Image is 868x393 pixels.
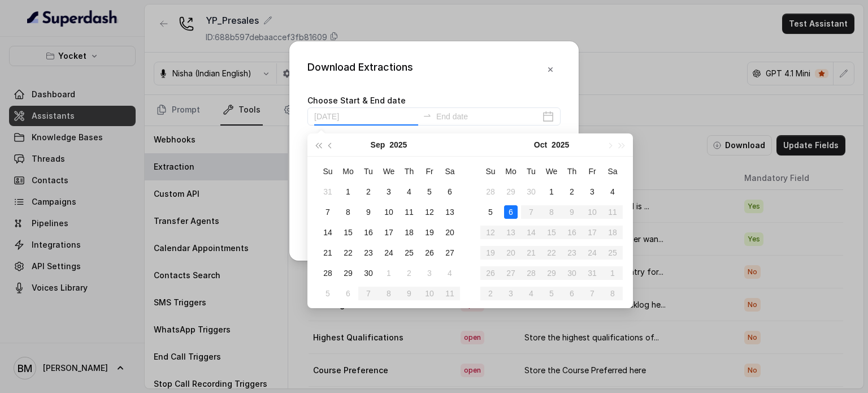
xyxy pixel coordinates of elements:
[338,161,358,182] th: Mo
[480,202,501,222] td: 2025-10-05
[321,185,335,198] div: 31
[443,205,457,219] div: 13
[318,182,338,202] td: 2025-08-31
[362,266,375,280] div: 30
[562,182,582,202] td: 2025-10-02
[358,202,379,222] td: 2025-09-09
[318,202,338,222] td: 2025-09-07
[402,185,416,198] div: 4
[358,222,379,243] td: 2025-09-16
[341,266,355,280] div: 29
[440,263,460,283] td: 2025-10-04
[358,263,379,283] td: 2025-09-30
[341,185,355,198] div: 1
[423,246,436,260] div: 26
[501,161,521,182] th: Mo
[362,205,375,219] div: 9
[341,205,355,219] div: 8
[338,283,358,304] td: 2025-10-06
[338,243,358,263] td: 2025-09-22
[338,202,358,222] td: 2025-09-08
[382,266,396,280] div: 1
[419,202,440,222] td: 2025-09-12
[402,246,416,260] div: 25
[552,133,569,156] button: 2025
[402,266,416,280] div: 2
[545,185,558,198] div: 1
[307,96,406,105] label: Choose Start & End date
[582,161,602,182] th: Fr
[419,182,440,202] td: 2025-09-05
[423,111,432,120] span: to
[521,161,541,182] th: Tu
[362,185,375,198] div: 2
[341,226,355,239] div: 15
[440,202,460,222] td: 2025-09-13
[480,182,501,202] td: 2025-09-28
[443,226,457,239] div: 20
[423,185,436,198] div: 5
[480,161,501,182] th: Su
[314,110,418,123] input: Start date
[565,185,579,198] div: 2
[399,182,419,202] td: 2025-09-04
[307,59,413,80] div: Download Extractions
[440,243,460,263] td: 2025-09-27
[341,246,355,260] div: 22
[582,182,602,202] td: 2025-10-03
[382,246,396,260] div: 24
[358,161,379,182] th: Tu
[379,243,399,263] td: 2025-09-24
[606,185,619,198] div: 4
[399,222,419,243] td: 2025-09-18
[423,205,436,219] div: 12
[602,182,623,202] td: 2025-10-04
[338,263,358,283] td: 2025-09-29
[379,161,399,182] th: We
[362,226,375,239] div: 16
[389,133,407,156] button: 2025
[585,185,599,198] div: 3
[382,185,396,198] div: 3
[382,205,396,219] div: 10
[399,243,419,263] td: 2025-09-25
[379,182,399,202] td: 2025-09-03
[443,266,457,280] div: 4
[321,287,335,300] div: 5
[484,185,497,198] div: 28
[379,202,399,222] td: 2025-09-10
[440,182,460,202] td: 2025-09-06
[541,161,562,182] th: We
[358,182,379,202] td: 2025-09-02
[321,205,335,219] div: 7
[504,185,518,198] div: 29
[318,222,338,243] td: 2025-09-14
[440,222,460,243] td: 2025-09-20
[443,185,457,198] div: 6
[379,263,399,283] td: 2025-10-01
[521,182,541,202] td: 2025-09-30
[419,161,440,182] th: Fr
[501,202,521,222] td: 2025-10-06
[541,182,562,202] td: 2025-10-01
[602,161,623,182] th: Sa
[379,222,399,243] td: 2025-09-17
[318,263,338,283] td: 2025-09-28
[382,226,396,239] div: 17
[399,161,419,182] th: Th
[402,205,416,219] div: 11
[321,266,335,280] div: 28
[399,202,419,222] td: 2025-09-11
[484,205,497,219] div: 5
[423,226,436,239] div: 19
[341,287,355,300] div: 6
[562,161,582,182] th: Th
[501,182,521,202] td: 2025-09-29
[402,226,416,239] div: 18
[318,161,338,182] th: Su
[318,243,338,263] td: 2025-09-21
[338,182,358,202] td: 2025-09-01
[443,246,457,260] div: 27
[399,263,419,283] td: 2025-10-02
[524,185,538,198] div: 30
